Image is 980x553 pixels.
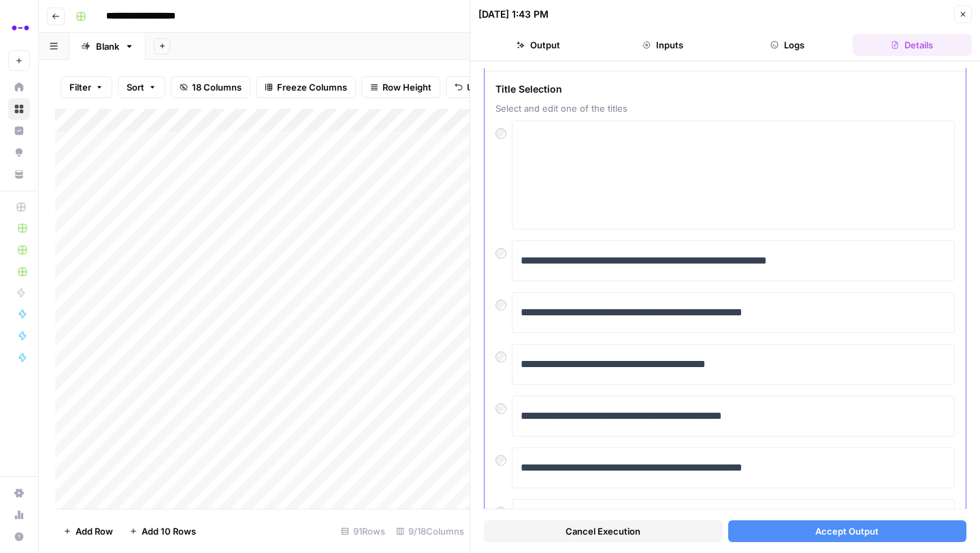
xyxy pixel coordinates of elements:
[446,76,499,98] button: Undo
[495,82,955,96] span: Title Selection
[484,520,723,542] button: Cancel Execution
[8,504,30,526] a: Usage
[391,520,470,542] div: 9/18 Columns
[8,120,30,142] a: Insights
[853,34,972,56] button: Details
[61,76,112,98] button: Filter
[728,34,847,56] button: Logs
[361,76,440,98] button: Row Height
[171,76,250,98] button: 18 Columns
[478,34,598,56] button: Output
[815,524,879,538] span: Accept Output
[96,39,119,53] div: Blank
[76,524,113,538] span: Add Row
[8,76,30,98] a: Home
[69,33,146,60] a: Blank
[8,98,30,120] a: Browse
[8,163,30,185] a: Your Data
[336,520,391,542] div: 91 Rows
[8,526,30,548] button: Help + Support
[8,142,30,163] a: Opportunities
[127,80,144,94] span: Sort
[603,34,722,56] button: Inputs
[142,524,196,538] span: Add 10 Rows
[8,16,33,40] img: Abacum Logo
[566,524,640,538] span: Cancel Execution
[8,11,30,45] button: Workspace: Abacum
[55,520,121,542] button: Add Row
[382,80,431,94] span: Row Height
[277,80,347,94] span: Freeze Columns
[69,80,91,94] span: Filter
[118,76,165,98] button: Sort
[728,520,967,542] button: Accept Output
[8,482,30,504] a: Settings
[256,76,356,98] button: Freeze Columns
[192,80,242,94] span: 18 Columns
[121,520,204,542] button: Add 10 Rows
[478,7,549,21] div: [DATE] 1:43 PM
[495,101,955,115] span: Select and edit one of the titles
